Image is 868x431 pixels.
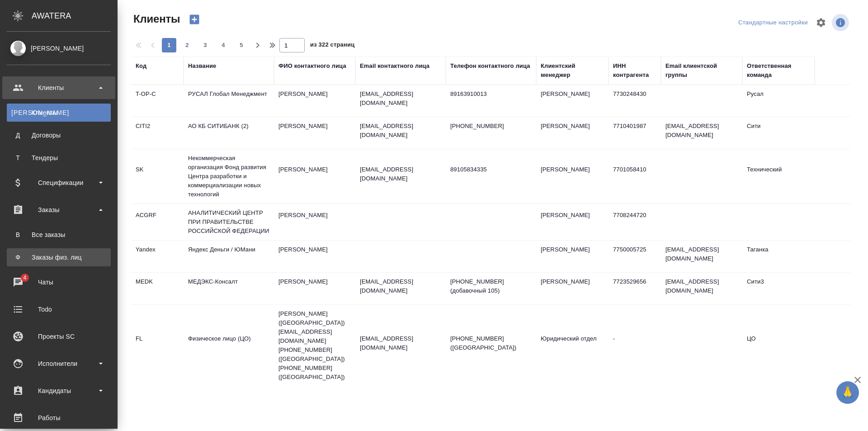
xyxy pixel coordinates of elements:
p: [PHONE_NUMBER] [450,122,532,131]
span: 3 [198,41,212,50]
div: ФИО контактного лица [278,62,346,71]
td: Русал [742,85,815,117]
td: Технический [742,161,815,192]
span: Посмотреть информацию [832,14,851,31]
span: Настроить таблицу [810,12,832,33]
td: [EMAIL_ADDRESS][DOMAIN_NAME] [661,273,742,304]
span: 🙏 [840,383,855,402]
td: CITI2 [131,117,184,149]
td: 7750005725 [609,241,661,272]
div: Исполнители [7,357,111,370]
p: 89105834335 [450,165,532,174]
td: FL [131,330,184,361]
td: [PERSON_NAME] [536,206,609,238]
div: Чаты [7,275,111,289]
a: 4Чаты [2,271,115,294]
div: Договоры [11,131,106,140]
a: [PERSON_NAME]Клиенты [7,104,111,122]
td: Сити3 [742,273,815,304]
button: 4 [216,38,231,52]
div: Спецификации [7,176,111,189]
div: split button [736,16,810,30]
span: 4 [216,41,231,50]
div: Все заказы [11,230,106,239]
p: [PHONE_NUMBER] (добавочный 105) [450,277,532,295]
button: 2 [180,38,194,52]
div: Тендеры [11,153,106,162]
td: [EMAIL_ADDRESS][DOMAIN_NAME] [661,117,742,149]
div: Клиенты [11,108,106,117]
span: 2 [180,41,194,50]
td: Сити [742,117,815,149]
td: ЦО [742,330,815,361]
div: Кандидаты [7,384,111,398]
button: 🙏 [836,381,859,404]
td: Yandex [131,241,184,272]
div: Проекты SC [7,330,111,343]
p: [EMAIL_ADDRESS][DOMAIN_NAME] [360,277,441,295]
div: Ответственная команда [747,62,810,80]
div: Заказы физ. лиц [11,253,106,262]
td: Таганка [742,241,815,272]
p: [EMAIL_ADDRESS][DOMAIN_NAME] [360,165,441,183]
button: 3 [198,38,212,52]
div: Заказы [7,203,111,217]
div: Работы [7,411,111,425]
span: из 322 страниц [310,39,354,52]
span: 5 [234,41,249,50]
div: Email контактного лица [360,62,429,71]
td: [PERSON_NAME] [536,117,609,149]
td: [PERSON_NAME] [274,241,355,272]
a: ФЗаказы физ. лиц [7,248,111,266]
td: [PERSON_NAME] [274,273,355,304]
button: Создать [184,12,205,27]
div: Код [136,62,146,71]
td: [PERSON_NAME] [536,241,609,272]
div: Клиентский менеджер [541,62,604,80]
a: ТТендеры [7,149,111,167]
td: MEDK [131,273,184,304]
td: [PERSON_NAME] [274,117,355,149]
td: Некоммерческая организация Фонд развития Центра разработки и коммерциализации новых технологий [184,149,274,204]
p: [PHONE_NUMBER] ([GEOGRAPHIC_DATA]) [450,334,532,352]
td: - [609,330,661,361]
td: Яндекс Деньги / ЮМани [184,241,274,272]
td: АНАЛИТИЧЕСКИЙ ЦЕНТР ПРИ ПРАВИТЕЛЬСТВЕ РОССИЙСКОЙ ФЕДЕРАЦИИ [184,204,274,240]
td: [PERSON_NAME] [536,273,609,304]
div: AWATERA [32,7,118,25]
span: 4 [18,273,32,282]
td: [PERSON_NAME] [274,85,355,117]
td: ACGRF [131,206,184,238]
a: Работы [2,407,115,429]
div: ИНН контрагента [613,62,656,80]
td: 7710401987 [609,117,661,149]
td: 7730248430 [609,85,661,117]
button: 5 [234,38,249,52]
div: [PERSON_NAME] [7,43,111,53]
td: [PERSON_NAME] [536,85,609,117]
div: Todo [7,303,111,316]
a: Todo [2,298,115,321]
td: 7708244720 [609,206,661,238]
td: Юридический отдел [536,330,609,361]
td: [PERSON_NAME] ([GEOGRAPHIC_DATA]) [EMAIL_ADDRESS][DOMAIN_NAME] [PHONE_NUMBER] ([GEOGRAPHIC_DATA])... [274,305,355,386]
a: ДДоговоры [7,126,111,144]
td: МЕДЭКС-Консалт [184,273,274,304]
td: [PERSON_NAME] [536,161,609,192]
span: Клиенты [131,12,180,26]
td: [PERSON_NAME] [274,206,355,238]
p: [EMAIL_ADDRESS][DOMAIN_NAME] [360,122,441,140]
div: Email клиентской группы [665,62,738,80]
a: Проекты SC [2,325,115,348]
td: 7701058410 [609,161,661,192]
td: [EMAIL_ADDRESS][DOMAIN_NAME] [661,241,742,272]
div: Клиенты [7,81,111,95]
td: АО КБ СИТИБАНК (2) [184,117,274,149]
div: Название [188,62,216,71]
td: T-OP-C [131,85,184,117]
p: [EMAIL_ADDRESS][DOMAIN_NAME] [360,334,441,352]
td: РУСАЛ Глобал Менеджмент [184,85,274,117]
p: [EMAIL_ADDRESS][DOMAIN_NAME] [360,90,441,108]
p: 89163910013 [450,90,532,99]
td: Физическое лицо (ЦО) [184,330,274,361]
